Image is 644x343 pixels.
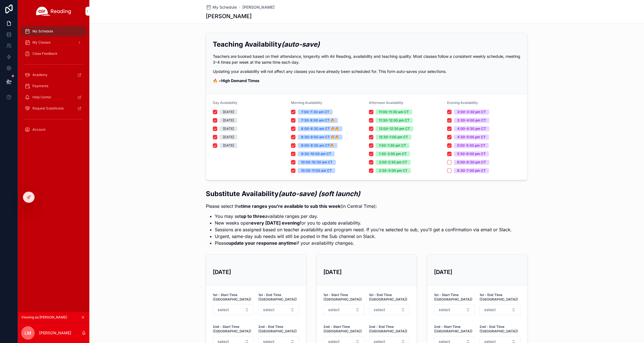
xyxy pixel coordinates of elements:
[379,143,406,148] div: 1:00-1:30 pm CT
[457,168,486,173] div: 6:30-7:00 pm CT
[32,84,48,88] span: Payments
[369,293,410,302] strong: 1st - End Time ([GEOGRAPHIC_DATA])
[223,109,234,115] div: [DATE]
[213,4,237,10] span: My Schedule
[21,26,86,36] a: My Schedule
[480,293,521,302] strong: 1st - End Time ([GEOGRAPHIC_DATA])
[213,268,299,276] h3: [DATE]
[323,268,410,276] h3: [DATE]
[21,49,86,59] a: Class Feedback
[369,101,403,105] span: Afternoon Availability
[32,40,51,45] span: My Classes
[457,160,486,165] div: 6:00-6:30 pm CT
[484,307,496,313] span: select
[379,126,410,131] div: 12:00-12:30 pm CT
[447,101,478,105] span: Evening Availability
[258,325,299,334] strong: 2nd - End Time ([GEOGRAPHIC_DATA])
[258,304,299,315] button: Select Button
[215,226,512,233] li: Sessions are assigned based on teacher availability and program need. If you're selected to sub, ...
[228,240,296,246] strong: update your response anytime
[21,70,86,80] a: Academy
[32,73,47,77] span: Academy
[434,304,475,315] button: Select Button
[21,315,67,320] span: Viewing as [PERSON_NAME]
[379,118,409,123] div: 11:30-12:00 pm CT
[434,293,475,302] strong: 1st - Start Time ([GEOGRAPHIC_DATA])
[379,151,407,156] div: 1:30-2:00 pm CT
[21,81,86,91] a: Payments
[213,101,237,105] span: Day Availability
[223,126,234,131] div: [DATE]
[223,118,234,123] div: [DATE]
[213,53,521,65] p: Teachers are booked based on their attendance, longevity with Air Reading, availability and teach...
[379,168,407,173] div: 2:30-3:00 pm CT
[241,203,340,209] strong: time ranges you're available to sub this week
[480,325,521,334] strong: 2nd - End Time ([GEOGRAPHIC_DATA])
[457,126,486,131] div: 4:00-4:30 pm CT
[369,304,410,315] button: Select Button
[323,325,364,334] strong: 2nd - Start Time ([GEOGRAPHIC_DATA])
[18,22,89,142] div: scrollable content
[251,220,300,226] strong: every [DATE] evening
[213,68,521,74] p: Updating your availability will not affect any classes you have already been scheduled for. This ...
[213,40,521,49] h2: Teaching Availability
[379,109,409,115] div: 11:00-11:30 am CT
[291,101,322,105] span: Morning Availability
[206,4,237,10] a: My Schedule
[301,118,335,123] div: 7:30-8:00 am CT 🔥
[21,37,86,47] a: My Classes
[213,304,254,315] button: Select Button
[221,78,259,83] strong: High Demand Times
[439,307,450,313] span: select
[301,160,333,165] div: 10:00-10:30 am CT
[480,304,521,315] button: Select Button
[434,268,521,276] h3: [DATE]
[206,189,512,198] h2: Substitute Availability
[369,325,410,334] strong: 2nd - End Time ([GEOGRAPHIC_DATA])
[457,118,486,123] div: 3:30-4:00 pm CT
[215,233,512,240] li: Urgent, same-day sub needs will still be posted in the Sub channel on Slack.
[242,4,275,10] a: [PERSON_NAME]
[21,125,86,135] a: Account
[215,220,512,226] li: New weeks open for you to update availability.
[213,293,254,302] strong: 1st - Start Time ([GEOGRAPHIC_DATA])
[301,126,339,131] div: 8:00-8:30 am CT 🔥🔥
[206,12,252,20] h1: [PERSON_NAME]
[32,127,46,132] span: Account
[39,330,71,336] p: [PERSON_NAME]
[301,143,334,148] div: 9:00-9:30 am CT🔥
[282,40,320,48] em: (auto-save)
[223,135,234,140] div: [DATE]
[32,51,58,56] span: Class Feedback
[223,143,234,148] div: [DATE]
[32,95,51,99] span: Help Center
[206,203,512,209] p: Please select the (in Central Time):
[213,325,254,334] strong: 2nd - Start Time ([GEOGRAPHIC_DATA])
[457,143,485,148] div: 5:00-5:30 pm CT
[213,78,521,84] p: 🔥 =
[457,109,486,115] div: 3:00-3:30 pm CT
[21,103,86,113] a: Request Substitutes
[457,135,486,140] div: 4:30-5:00 pm CT
[457,151,486,156] div: 5:30-6:00 pm CT
[278,190,360,198] em: (auto-save) (soft launch)
[215,240,512,246] li: Please if your availability changes.
[32,29,53,34] span: My Schedule
[32,106,64,111] span: Request Substitutes
[263,307,275,313] span: select
[25,330,31,336] span: LM
[301,151,331,156] div: 9:30-10:00 am CT
[215,213,512,220] li: You may set available ranges per day.
[301,135,339,140] div: 8:30-9:00 am CT 🔥🔥
[379,135,408,140] div: 12:30-1:00 pm CT
[258,293,299,302] strong: 1st - End Time ([GEOGRAPHIC_DATA])
[323,293,364,302] strong: 1st - Start Time ([GEOGRAPHIC_DATA])
[379,160,407,165] div: 2:00-2:30 pm CT
[36,7,71,16] img: App logo
[434,325,475,334] strong: 2nd - Start Time ([GEOGRAPHIC_DATA])
[374,307,385,313] span: select
[328,307,340,313] span: select
[241,213,265,219] strong: up to three
[323,304,364,315] button: Select Button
